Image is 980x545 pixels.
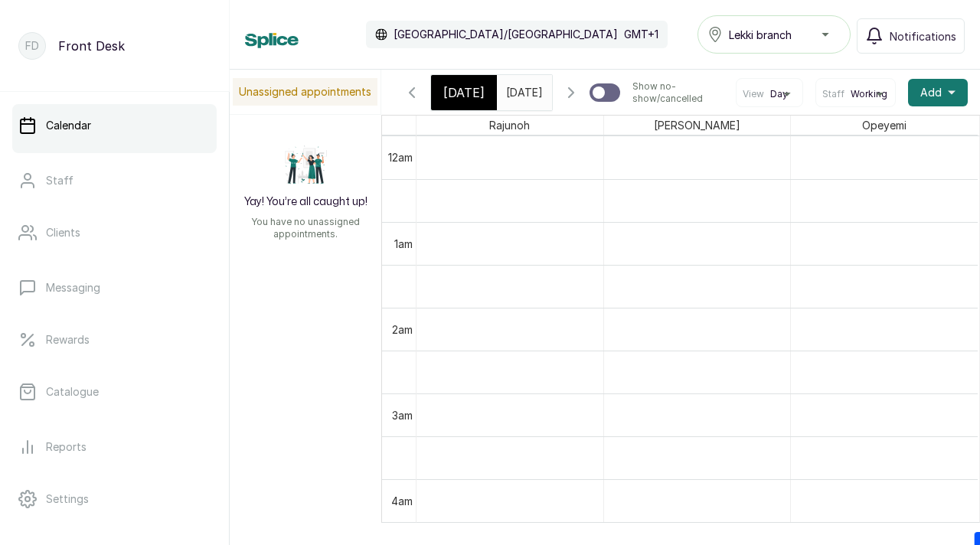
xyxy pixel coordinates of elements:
[624,27,658,42] p: GMT+1
[857,18,965,54] button: Notifications
[431,75,497,110] div: [DATE]
[239,216,372,240] p: You have no unassigned appointments.
[12,104,217,147] a: Calendar
[12,159,217,202] a: Staff
[12,478,217,521] a: Settings
[908,79,968,106] button: Add
[859,116,910,135] span: Opeyemi
[632,80,724,105] p: Show no-show/cancelled
[389,407,416,423] div: 3am
[46,439,87,455] p: Reports
[12,370,217,413] a: Catalogue
[822,88,889,100] button: StaffWorking
[12,211,217,254] a: Clients
[12,318,217,361] a: Rewards
[58,37,125,55] p: Front Desk
[391,236,416,252] div: 1am
[743,88,764,100] span: View
[385,149,416,165] div: 12am
[920,85,942,100] span: Add
[729,27,792,43] span: Lekki branch
[12,426,217,468] a: Reports
[46,173,73,188] p: Staff
[46,225,80,240] p: Clients
[46,491,89,507] p: Settings
[389,321,416,338] div: 2am
[12,266,217,309] a: Messaging
[486,116,533,135] span: Rajunoh
[388,493,416,509] div: 4am
[46,280,100,295] p: Messaging
[244,194,367,210] h2: Yay! You’re all caught up!
[46,384,99,400] p: Catalogue
[743,88,796,100] button: ViewDay
[394,27,618,42] p: [GEOGRAPHIC_DATA]/[GEOGRAPHIC_DATA]
[46,332,90,348] p: Rewards
[233,78,377,106] p: Unassigned appointments
[770,88,788,100] span: Day
[443,83,485,102] span: [DATE]
[822,88,844,100] span: Staff
[25,38,39,54] p: FD
[697,15,851,54] button: Lekki branch
[890,28,956,44] span: Notifications
[851,88,887,100] span: Working
[651,116,743,135] span: [PERSON_NAME]
[46,118,91,133] p: Calendar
